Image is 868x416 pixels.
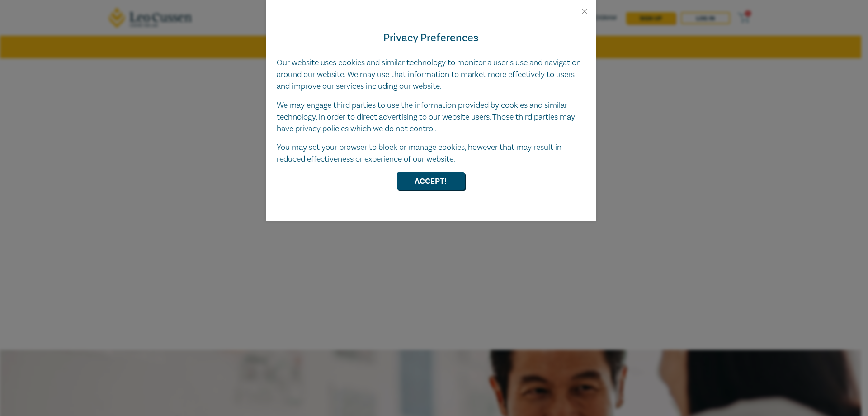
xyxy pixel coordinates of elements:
button: Accept! [397,172,465,190]
button: Close [580,7,589,15]
p: You may set your browser to block or manage cookies, however that may result in reduced effective... [277,142,585,165]
p: We may engage third parties to use the information provided by cookies and similar technology, in... [277,100,585,135]
p: Our website uses cookies and similar technology to monitor a user’s use and navigation around our... [277,57,585,92]
h4: Privacy Preferences [277,30,585,46]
